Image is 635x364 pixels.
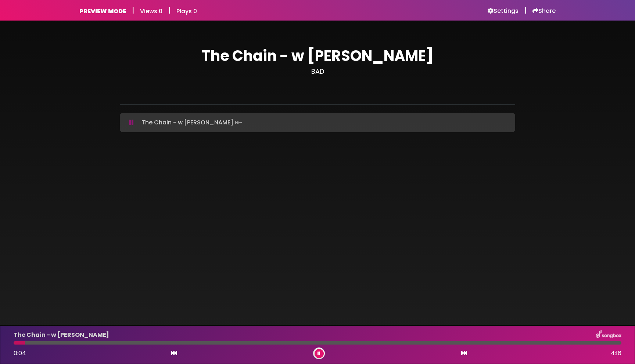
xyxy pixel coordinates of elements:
a: Share [532,7,556,15]
p: The Chain - w [PERSON_NAME] [141,117,244,128]
h3: BAD [120,68,515,76]
h6: Views 0 [140,8,162,15]
h6: PREVIEW MODE [79,8,126,15]
img: waveform4.gif [233,117,244,128]
h5: | [168,6,171,15]
h5: | [524,6,527,15]
h6: Plays 0 [176,8,197,15]
a: Settings [488,7,519,15]
h1: The Chain - w [PERSON_NAME] [120,47,515,65]
h5: | [132,6,134,15]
